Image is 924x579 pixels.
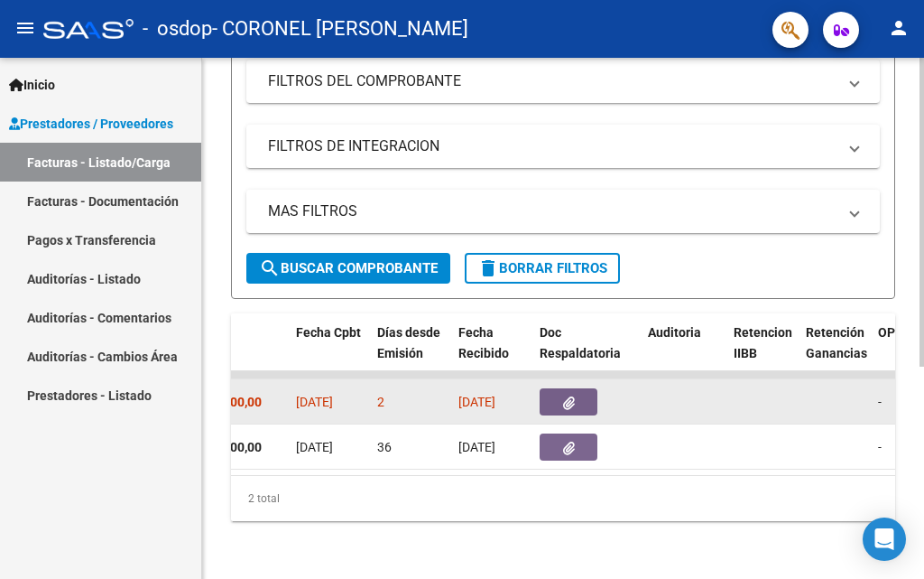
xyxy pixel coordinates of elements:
mat-icon: menu [14,17,36,39]
mat-icon: search [259,257,281,279]
datatable-header-cell: Fecha Cpbt [289,313,370,393]
button: Borrar Filtros [465,253,620,284]
datatable-header-cell: Días desde Emisión [370,313,451,393]
datatable-header-cell: Fecha Recibido [451,313,532,393]
mat-icon: delete [477,257,499,279]
mat-icon: person [888,17,910,39]
span: 2 [377,395,384,409]
span: Auditoria [648,325,701,340]
span: Buscar Comprobante [259,260,438,276]
button: Buscar Comprobante [246,253,450,284]
span: - CORONEL [PERSON_NAME] [212,9,468,49]
span: Fecha Recibido [458,325,509,360]
mat-panel-title: MAS FILTROS [268,201,836,221]
div: Open Intercom Messenger [863,518,906,561]
span: Borrar Filtros [477,260,607,276]
mat-panel-title: FILTROS DE INTEGRACION [268,136,836,156]
span: Prestadores / Proveedores [9,114,173,134]
span: Retencion IIBB [734,325,792,360]
datatable-header-cell: Retencion IIBB [726,313,799,393]
span: [DATE] [458,440,495,454]
span: [DATE] [458,395,495,409]
span: 36 [377,440,392,454]
span: - osdop [143,9,212,49]
span: [DATE] [296,395,333,409]
span: Retención Ganancias [806,325,867,360]
mat-panel-title: FILTROS DEL COMPROBANTE [268,71,836,91]
span: OP [878,325,895,340]
mat-expansion-panel-header: MAS FILTROS [246,190,880,233]
span: Doc Respaldatoria [540,325,621,360]
mat-expansion-panel-header: FILTROS DE INTEGRACION [246,125,880,168]
mat-expansion-panel-header: FILTROS DEL COMPROBANTE [246,60,880,103]
datatable-header-cell: Monto [180,313,289,393]
div: 2 total [231,476,895,521]
span: Inicio [9,75,55,95]
span: - [878,395,882,409]
datatable-header-cell: Retención Ganancias [799,313,871,393]
datatable-header-cell: Auditoria [641,313,726,393]
span: - [878,440,882,454]
datatable-header-cell: Doc Respaldatoria [532,313,641,393]
span: [DATE] [296,440,333,454]
span: Fecha Cpbt [296,325,361,340]
span: Días desde Emisión [377,325,440,360]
